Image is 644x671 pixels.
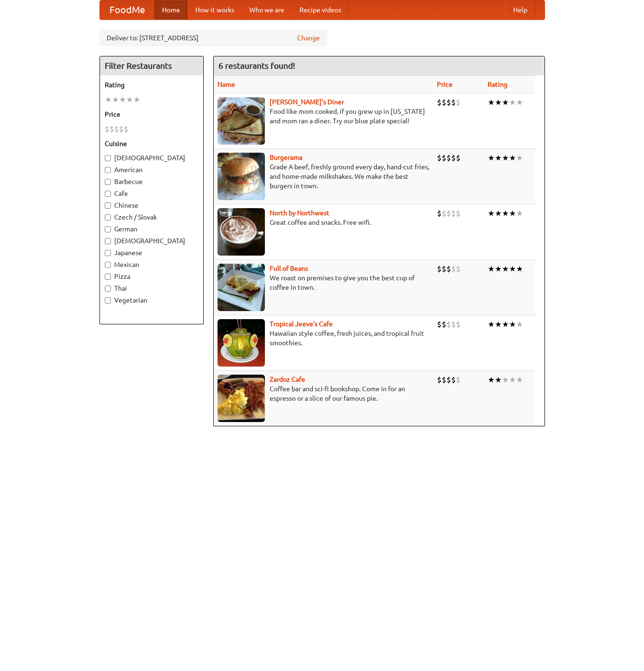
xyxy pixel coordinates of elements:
[442,375,446,385] li: $
[114,124,119,134] li: $
[105,177,199,186] label: Barbecue
[105,250,111,256] input: Japanese
[218,208,265,256] img: north.jpg
[495,264,502,274] li: ★
[509,208,516,219] li: ★
[105,274,111,280] input: Pizza
[105,238,111,244] input: [DEMOGRAPHIC_DATA]
[133,94,140,105] li: ★
[442,153,446,163] li: $
[451,97,456,108] li: $
[488,97,495,108] li: ★
[105,295,199,305] label: Vegetarian
[218,153,265,200] img: burgerama.jpg
[105,260,199,269] label: Mexican
[502,375,509,385] li: ★
[105,284,199,293] label: Thai
[506,0,535,19] a: Help
[292,0,349,19] a: Recipe videos
[516,153,523,163] li: ★
[446,375,451,385] li: $
[437,319,442,330] li: $
[100,56,203,75] h4: Filter Restaurants
[488,375,495,385] li: ★
[218,81,235,88] a: Name
[105,139,199,148] h5: Cuisine
[502,264,509,274] li: ★
[516,319,523,330] li: ★
[270,265,308,272] a: Full of Beans
[509,153,516,163] li: ★
[437,81,453,88] a: Price
[270,320,333,328] a: Tropical Jeeve's Cafe
[516,375,523,385] li: ★
[456,208,461,219] li: $
[218,107,429,126] p: Food like mom cooked, if you grew up in [US_STATE] and mom ran a diner. Try our blue plate special!
[218,264,265,311] img: beans.jpg
[105,155,111,161] input: [DEMOGRAPHIC_DATA]
[442,319,446,330] li: $
[126,94,133,105] li: ★
[105,297,111,303] input: Vegetarian
[270,376,305,383] a: Zardoz Cafe
[495,208,502,219] li: ★
[516,97,523,108] li: ★
[509,97,516,108] li: ★
[451,375,456,385] li: $
[442,264,446,274] li: $
[105,94,112,105] li: ★
[516,208,523,219] li: ★
[502,153,509,163] li: ★
[488,81,508,88] a: Rating
[437,97,442,108] li: $
[446,208,451,219] li: $
[502,208,509,219] li: ★
[218,329,429,348] p: Hawaiian style coffee, fresh juices, and tropical fruit smoothies.
[105,179,111,185] input: Barbecue
[105,201,199,210] label: Chinese
[100,0,154,19] a: FoodMe
[495,375,502,385] li: ★
[446,153,451,163] li: $
[105,124,109,134] li: $
[105,167,111,173] input: American
[456,153,461,163] li: $
[112,94,119,105] li: ★
[451,153,456,163] li: $
[270,98,344,106] a: [PERSON_NAME]'s Diner
[270,209,329,217] b: North by Northwest
[105,236,199,246] label: [DEMOGRAPHIC_DATA]
[218,384,429,403] p: Coffee bar and sci-fi bookshop. Come in for an espresso or a slice of our famous pie.
[442,208,446,219] li: $
[495,153,502,163] li: ★
[297,33,320,43] a: Change
[109,124,114,134] li: $
[502,97,509,108] li: ★
[488,264,495,274] li: ★
[105,214,111,221] input: Czech / Slovak
[451,264,456,274] li: $
[270,154,302,161] a: Burgerama
[105,272,199,281] label: Pizza
[502,319,509,330] li: ★
[218,375,265,422] img: zardoz.jpg
[509,264,516,274] li: ★
[456,97,461,108] li: $
[437,208,442,219] li: $
[105,153,199,163] label: [DEMOGRAPHIC_DATA]
[105,262,111,268] input: Mexican
[188,0,242,19] a: How it works
[105,248,199,257] label: Japanese
[105,80,199,90] h5: Rating
[218,273,429,292] p: We roast on premises to give you the best cup of coffee in town.
[488,208,495,219] li: ★
[105,191,111,197] input: Cafe
[105,285,111,292] input: Thai
[119,94,126,105] li: ★
[456,319,461,330] li: $
[446,264,451,274] li: $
